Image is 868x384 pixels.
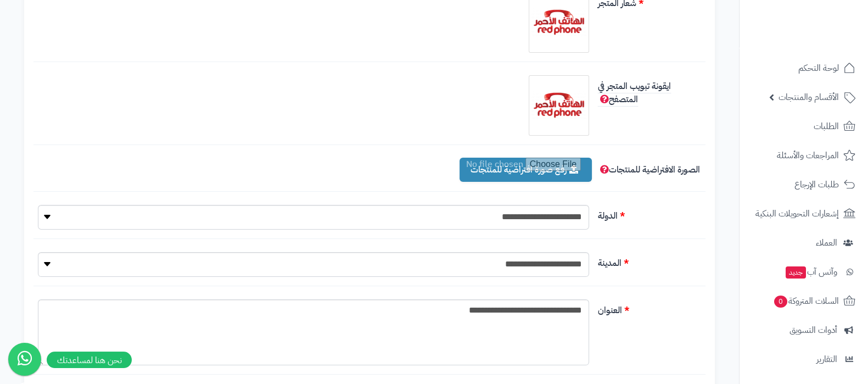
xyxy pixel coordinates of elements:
label: العنوان [593,299,705,317]
span: المراجعات والأسئلة [777,148,839,163]
label: المدينة [593,252,705,270]
span: الأقسام والمنتجات [779,90,839,105]
span: الطلبات [814,119,839,134]
label: الدولة [593,205,705,222]
span: 0 [774,296,787,308]
a: التقارير [746,346,861,372]
a: الطلبات [746,113,861,140]
span: السلات المتروكة [773,293,839,309]
a: إشعارات التحويلات البنكية [746,201,861,227]
span: ايقونة تبويب المتجر في المتصفح [598,80,671,107]
a: لوحة التحكم [746,55,861,81]
a: وآتس آبجديد [746,259,861,285]
span: العملاء [816,235,837,251]
span: طلبات الإرجاع [794,177,839,192]
span: جديد [786,266,806,279]
a: العملاء [746,230,861,256]
a: المراجعات والأسئلة [746,142,861,169]
button: رفع صورة افتراضية للمنتجات [460,158,592,182]
span: أدوات التسويق [789,322,837,338]
a: أدوات التسويق [746,317,861,343]
span: وآتس آب [785,264,837,280]
span: إشعارات التحويلات البنكية [755,206,839,221]
span: لوحة التحكم [798,60,839,76]
span: التقارير [816,352,837,367]
a: السلات المتروكة0 [746,288,861,314]
span: الصورة الافتراضية للمنتجات [598,163,700,176]
a: طلبات الإرجاع [746,171,861,198]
